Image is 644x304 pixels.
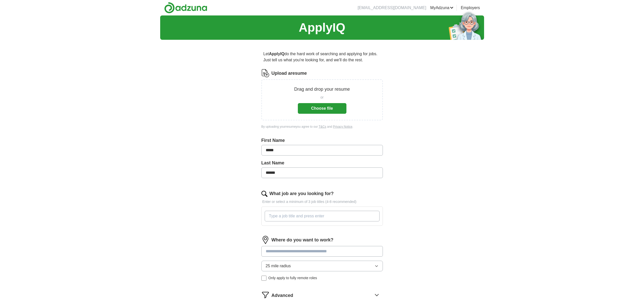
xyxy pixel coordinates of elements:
img: CV Icon [261,69,269,77]
a: Privacy Notice [333,125,352,128]
span: 25 mile radius [266,263,291,269]
span: Only apply to fully remote roles [268,275,317,281]
img: filter [261,291,269,299]
label: Where do you want to work? [272,237,334,243]
a: T&Cs [319,125,326,128]
button: Choose file [298,103,346,114]
img: Adzuna logo [164,2,207,13]
p: Let do the hard work of searching and applying for jobs. Just tell us what you're looking for, an... [261,49,383,65]
p: Drag and drop your resume [294,86,350,93]
strong: ApplyIQ [269,52,284,56]
span: Advanced [272,292,293,299]
h1: ApplyIQ [299,18,345,37]
input: Type a job title and press enter [265,211,380,221]
label: Upload a resume [272,70,307,77]
label: Last Name [261,160,383,166]
input: Only apply to fully remote roles [261,276,266,281]
a: MyAdzuna [430,5,453,11]
p: Enter or select a minimum of 3 job titles (4-8 recommended) [261,199,383,204]
img: search.png [261,191,267,197]
a: Employers [461,5,480,11]
div: By uploading your resume you agree to our and . [261,124,383,129]
button: 25 mile radius [261,261,383,271]
img: location.png [261,236,269,244]
span: or [320,95,323,100]
label: First Name [261,137,383,144]
label: What job are you looking for? [269,190,334,197]
li: [EMAIL_ADDRESS][DOMAIN_NAME] [358,5,426,11]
